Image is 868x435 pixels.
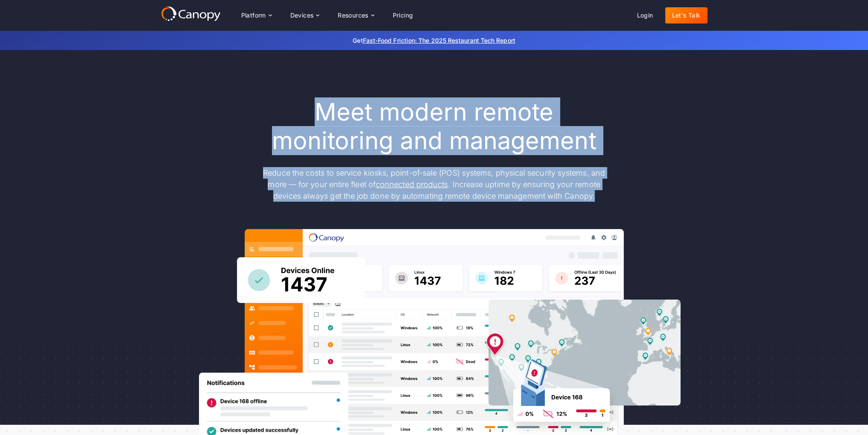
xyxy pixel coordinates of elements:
[376,180,448,189] a: connected products
[630,7,660,24] a: Login
[363,37,515,44] a: Fast-Food Friction: The 2025 Restaurant Tech Report
[331,7,380,24] div: Resources
[255,98,614,155] h1: Meet modern remote monitoring and management
[237,257,365,303] img: Canopy sees how many devices are online
[290,12,314,18] div: Devices
[255,167,614,202] p: Reduce the costs to service kiosks, point-of-sale (POS) systems, physical security systems, and m...
[386,7,420,24] a: Pricing
[225,36,643,45] p: Get
[283,7,326,24] div: Devices
[234,7,278,24] div: Platform
[665,7,707,24] a: Let's Talk
[241,12,266,18] div: Platform
[338,12,368,18] div: Resources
